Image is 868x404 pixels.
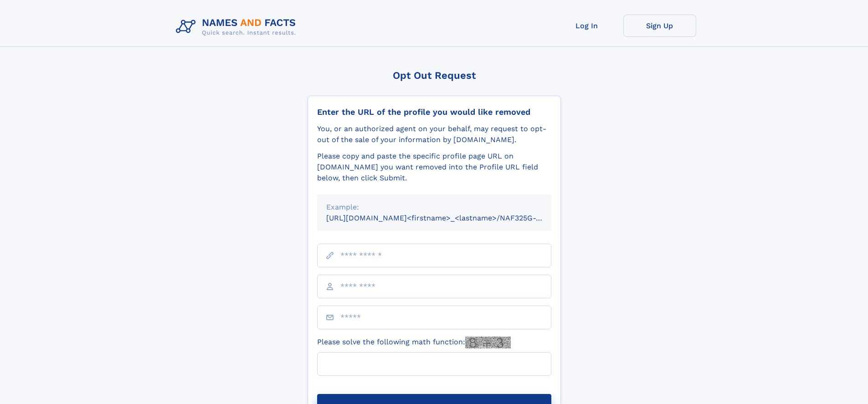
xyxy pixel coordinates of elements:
[317,151,551,184] div: Please copy and paste the specific profile page URL on [DOMAIN_NAME] you want removed into the Pr...
[172,15,303,39] img: Logo Names and Facts
[326,214,569,222] small: [URL][DOMAIN_NAME]<firstname>_<lastname>/NAF325G-xxxxxxxx
[317,123,551,145] div: You, or an authorized agent on your behalf, may request to opt-out of the sale of your informatio...
[308,70,561,81] div: Opt Out Request
[623,15,696,37] a: Sign Up
[550,15,623,37] a: Log In
[317,107,551,117] div: Enter the URL of the profile you would like removed
[317,337,511,348] label: Please solve the following math function:
[326,202,542,213] div: Example:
